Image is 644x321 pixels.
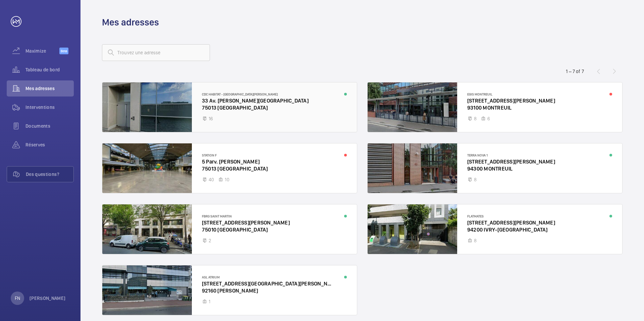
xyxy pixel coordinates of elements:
[102,44,210,61] input: Trouvez une adresse
[25,141,74,148] span: Réserves
[25,104,74,111] span: Interventions
[102,16,159,28] h1: Mes adresses
[25,48,59,54] span: Maximize
[25,85,74,92] span: Mes adresses
[26,171,73,178] span: Des questions?
[59,48,68,54] span: Beta
[566,68,584,75] div: 1 – 7 of 7
[15,295,20,302] p: FN
[30,295,66,302] p: [PERSON_NAME]
[25,66,74,73] span: Tableau de bord
[25,123,74,129] span: Documents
